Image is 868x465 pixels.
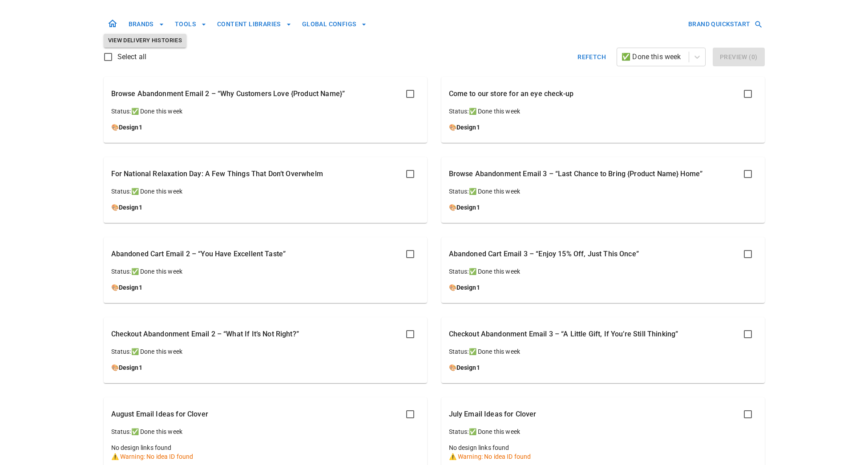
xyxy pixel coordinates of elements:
[685,16,764,32] button: BRAND QUICKSTART
[456,124,480,131] a: Design1
[111,363,420,372] p: 🎨
[111,107,420,116] p: Status: ✅ Done this week
[449,452,757,461] p: ⚠️ Warning: No idea ID found
[449,329,678,340] p: Checkout Abandonment Email 3 – “A Little Gift, If You’re Still Thinking”
[111,283,420,292] p: 🎨
[111,443,420,452] p: No design links found
[111,329,299,340] p: Checkout Abandonment Email 2 – “What If It’s Not Right?”
[111,89,345,99] p: Browse Abandonment Email 2 – “Why Customers Love {Product Name}”
[449,89,574,99] p: Come to our store for an eye check-up
[449,427,757,436] p: Status: ✅ Done this week
[111,123,420,132] p: 🎨
[119,124,142,131] a: Design1
[449,363,757,372] p: 🎨
[111,187,420,196] p: Status: ✅ Done this week
[119,364,142,371] a: Design1
[449,187,757,196] p: Status: ✅ Done this week
[111,203,420,212] p: 🎨
[449,249,639,259] p: Abandoned Cart Email 3 – “Enjoy 15% Off, Just This Once”
[449,283,757,292] p: 🎨
[449,107,757,116] p: Status: ✅ Done this week
[456,284,480,291] a: Design1
[449,267,757,276] p: Status: ✅ Done this week
[111,169,323,179] p: For National Relaxation Day: A Few Things That Don’t Overwhelm
[125,16,168,32] button: BRANDS
[214,16,295,32] button: CONTENT LIBRARIES
[456,204,480,211] a: Design1
[449,409,537,420] p: July Email Ideas for Clover
[111,249,286,259] p: Abandoned Cart Email 2 – “You Have Excellent Taste”
[111,427,420,436] p: Status: ✅ Done this week
[111,267,420,276] p: Status: ✅ Done this week
[104,34,187,48] button: View Delivery Histories
[111,409,208,420] p: August Email Ideas for Clover
[574,48,610,66] button: Refetch
[111,347,420,356] p: Status: ✅ Done this week
[456,364,480,371] a: Design1
[449,123,757,132] p: 🎨
[299,16,371,32] button: GLOBAL CONFIGS
[449,443,757,452] p: No design links found
[119,284,142,291] a: Design1
[449,169,703,179] p: Browse Abandonment Email 3 – “Last Chance to Bring {Product Name} Home”
[111,452,420,461] p: ⚠️ Warning: No idea ID found
[117,52,147,62] span: Select all
[449,347,757,356] p: Status: ✅ Done this week
[119,204,142,211] a: Design1
[171,16,210,32] button: TOOLS
[449,203,757,212] p: 🎨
